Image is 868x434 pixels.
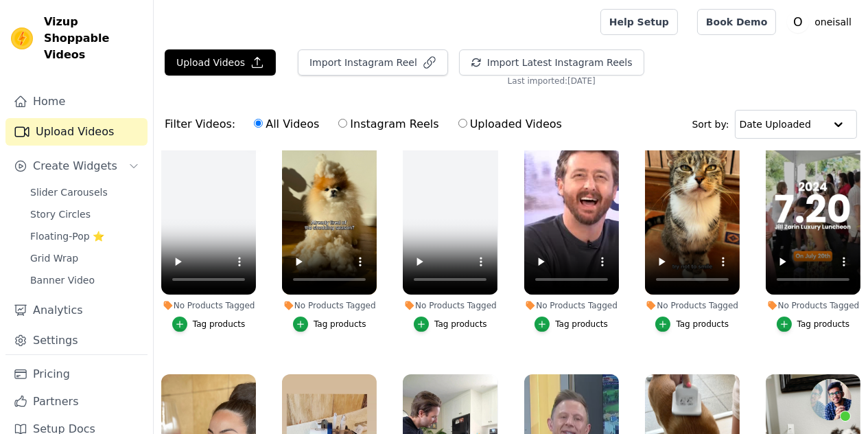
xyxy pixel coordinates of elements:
button: Tag products [535,317,608,332]
button: Import Instagram Reel [298,49,448,76]
a: Slider Carousels [22,183,148,202]
text: O [794,15,804,29]
div: v 4.0.25 [38,22,67,33]
a: Floating-Pop ⭐ [22,227,148,246]
button: Create Widgets [5,152,148,180]
img: tab_domain_overview_orange.svg [56,81,67,92]
a: Analytics [5,297,148,324]
p: oneisall [809,10,857,34]
div: Sort by: [692,110,858,139]
span: Story Circles [30,207,91,221]
span: Last imported: [DATE] [508,76,596,87]
img: tab_keywords_by_traffic_grey.svg [140,81,151,92]
img: Vizup [11,27,33,49]
input: Uploaded Videos [458,119,467,128]
input: Instagram Reels [338,119,347,128]
span: Vizup Shoppable Videos [44,14,142,63]
a: Story Circles [22,205,148,224]
div: No Products Tagged [766,300,860,311]
div: 域名: [DOMAIN_NAME] [36,36,139,48]
button: Tag products [293,317,366,332]
div: No Products Tagged [282,300,377,311]
a: Settings [5,327,148,354]
div: Tag products [555,319,608,330]
a: Partners [5,388,148,415]
span: Grid Wrap [30,251,78,265]
button: Import Latest Instagram Reels [459,49,644,76]
div: Tag products [797,319,850,330]
div: 关键词（按流量） [155,82,226,91]
label: Instagram Reels [338,115,439,133]
a: Book Demo [697,9,776,35]
div: Filter Videos: [165,108,570,140]
div: Tag products [676,319,729,330]
button: Tag products [172,317,246,332]
button: Tag products [414,317,487,332]
button: O oneisall [787,10,857,34]
a: Upload Videos [5,118,148,146]
a: Pricing [5,361,148,388]
button: Tag products [655,317,729,332]
span: Banner Video [30,273,95,287]
div: Tag products [193,319,246,330]
div: 域名概述 [71,82,106,91]
div: Tag products [314,319,366,330]
button: Upload Videos [165,49,276,76]
div: No Products Tagged [645,300,740,311]
label: All Videos [253,115,320,133]
a: Help Setup [600,9,678,35]
div: No Products Tagged [403,300,497,311]
a: 开放式聊天 [810,379,852,420]
input: All Videos [254,119,263,128]
div: Tag products [434,319,487,330]
a: Grid Wrap [22,249,148,268]
a: Home [5,88,148,115]
div: No Products Tagged [161,300,256,311]
span: Create Widgets [33,158,117,174]
img: logo_orange.svg [22,22,33,33]
div: No Products Tagged [524,300,619,311]
a: Banner Video [22,271,148,290]
button: Tag products [777,317,850,332]
label: Uploaded Videos [458,115,563,133]
img: website_grey.svg [22,36,33,48]
span: Slider Carousels [30,185,108,199]
span: Floating-Pop ⭐ [30,229,104,243]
